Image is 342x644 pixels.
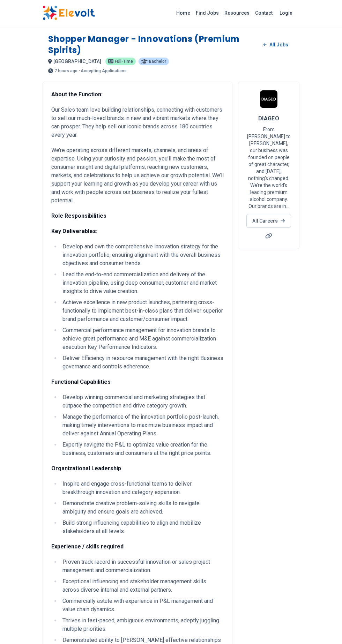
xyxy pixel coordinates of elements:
[60,499,224,516] li: Demonstrate creative problem-solving skills to navigate ambiguity and ensure goals are achieved.
[53,59,101,64] span: [GEOGRAPHIC_DATA]
[51,228,97,234] strong: Key Deliverables:
[51,379,111,385] strong: Functional Capabilities
[246,214,291,228] a: All Careers
[173,7,193,18] a: Home
[60,413,224,438] li: Manage the performance of the innovation portfolio post-launch, making timely interventions to ma...
[51,465,121,472] strong: Organizational Leadership
[258,39,294,50] a: All Jobs
[260,90,277,108] img: DIAGEO
[252,7,275,18] a: Contact
[193,7,222,18] a: Find Jobs
[149,59,166,63] span: Bachelor
[60,242,224,268] li: Develop and own the comprehensive innovation strategy for the innovation portfolio, ensuring alig...
[60,441,224,457] li: Expertly navigate the P&L to optimize value creation for the business, customers and consumers at...
[60,270,224,295] li: Lead the end-to-end commercialization and delivery of the innovation pipeline, using deep consume...
[60,558,224,575] li: Proven track record in successful innovation or sales project management and commercialization.
[60,298,224,323] li: Achieve excellence in new product launches, partnering cross-functionally to implement best-in-cl...
[60,326,224,351] li: Commercial performance management for innovation brands to achieve great performance and M&E agai...
[60,480,224,496] li: Inspire and engage cross-functional teams to deliver breakthrough innovation and category expansion.
[51,212,106,219] strong: Role Responsibilities
[51,543,124,550] strong: Experience / skills required
[51,91,103,98] strong: About the Function:
[115,59,133,63] span: Full-time
[238,257,299,467] iframe: Advertisement
[275,6,297,20] a: Login
[60,393,224,410] li: Develop winning commercial and marketing strategies that outpace the competition and drive catego...
[247,126,291,210] p: From [PERSON_NAME] to [PERSON_NAME], our business was founded on people of great character, and [...
[222,7,252,18] a: Resources
[54,69,77,73] span: 7 hours ago
[48,33,258,56] h1: Shopper Manager - Innovations (Premium Spirits)
[43,6,95,20] img: Elevolt
[60,597,224,614] li: Commercially astute with experience in P&L management and value chain dynamics.
[60,519,224,536] li: Build strong influencing capabilities to align and mobilize stakeholders at all levels
[51,106,224,139] p: Our Sales team love building relationships, connecting with customers to sell our much-loved bran...
[51,146,224,205] p: We’re operating across different markets, channels, and areas of expertise. Using your curiosity ...
[60,354,224,371] li: Deliver Efficiency in resource management with the right Business governance and controls adherence.
[60,577,224,594] li: Exceptional influencing and stakeholder management skills across diverse internal and external pa...
[60,616,224,633] li: Thrives in fast-paced, ambiguous environments, adeptly juggling multiple priorities.
[258,115,280,122] span: DIAGEO
[79,69,127,73] p: - Accepting Applications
